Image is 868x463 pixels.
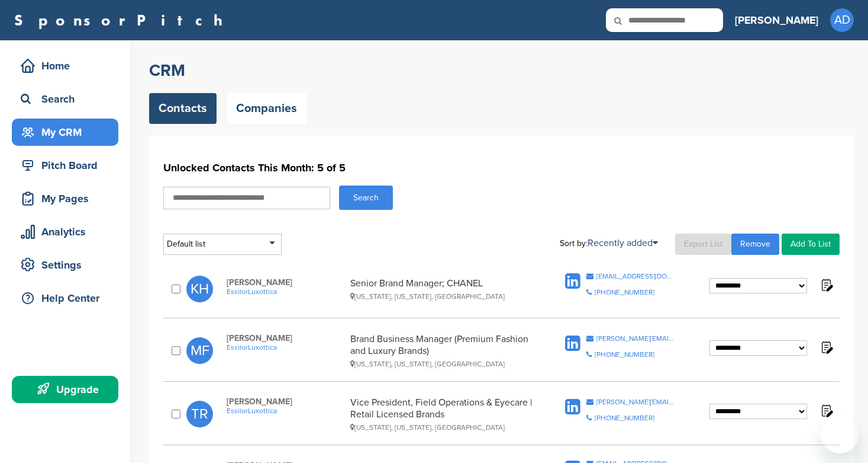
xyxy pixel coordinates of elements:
[830,8,854,32] span: AD
[595,351,654,358] div: [PHONE_NUMBER]
[12,52,118,79] a: Home
[595,414,654,422] div: [PHONE_NUMBER]
[18,288,118,309] div: Help Center
[12,119,118,146] a: My CRM
[227,343,344,352] a: EssilorLuxottica
[18,55,118,76] div: Home
[186,276,213,302] span: KH
[821,416,859,454] iframe: Button to launch messaging window
[350,423,535,432] div: [US_STATE], [US_STATE], [GEOGRAPHIC_DATA]
[18,221,118,242] div: Analytics
[595,289,654,296] div: [PHONE_NUMBER]
[227,288,344,296] a: EssilorLuxottica
[12,285,118,312] a: Help Center
[675,234,731,255] a: Export List
[12,152,118,179] a: Pitch Board
[18,155,118,176] div: Pitch Board
[731,234,779,255] a: Remove
[14,12,230,28] a: SponsorPitch
[12,376,118,403] a: Upgrade
[12,218,118,245] a: Analytics
[350,277,535,301] div: Senior Brand Manager; CHANEL
[588,237,658,249] a: Recently added
[149,60,854,81] h2: CRM
[12,251,118,279] a: Settings
[12,185,118,212] a: My Pages
[560,238,658,248] div: Sort by:
[18,188,118,209] div: My Pages
[819,403,834,418] img: Notes
[18,122,118,143] div: My CRM
[227,333,344,343] span: [PERSON_NAME]
[18,254,118,276] div: Settings
[227,93,306,124] a: Companies
[186,337,213,364] span: MF
[735,12,818,28] h3: [PERSON_NAME]
[350,397,535,432] div: Vice President, Field Operations & Eyecare | Retail Licensed Brands
[782,234,840,255] a: Add To List
[186,401,213,427] span: TR
[149,93,217,124] a: Contacts
[12,85,118,113] a: Search
[819,277,834,292] img: Notes
[596,335,675,342] div: [PERSON_NAME][EMAIL_ADDRESS][PERSON_NAME][DOMAIN_NAME]
[819,340,834,355] img: Notes
[339,186,393,210] button: Search
[18,88,118,110] div: Search
[350,360,535,368] div: [US_STATE], [US_STATE], [GEOGRAPHIC_DATA]
[350,333,535,368] div: Brand Business Manager (Premium Fashion and Luxury Brands)
[18,379,118,400] div: Upgrade
[596,398,675,405] div: [PERSON_NAME][EMAIL_ADDRESS][PERSON_NAME][DOMAIN_NAME]
[735,7,818,33] a: [PERSON_NAME]
[227,407,344,415] a: EssilorLuxottica
[350,292,535,301] div: [US_STATE], [US_STATE], [GEOGRAPHIC_DATA]
[163,234,282,255] div: Default list
[227,277,344,288] span: [PERSON_NAME]
[163,157,840,178] h1: Unlocked Contacts This Month: 5 of 5
[596,273,675,280] div: [EMAIL_ADDRESS][DOMAIN_NAME]
[227,397,344,407] span: [PERSON_NAME]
